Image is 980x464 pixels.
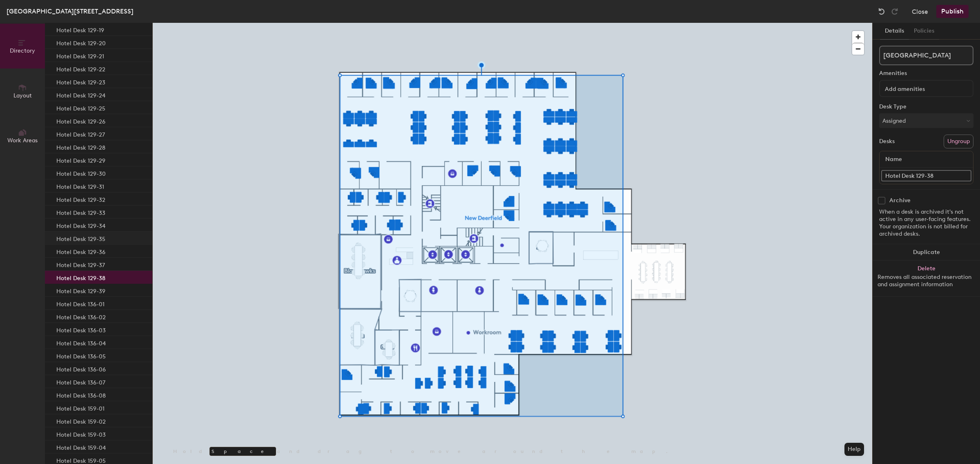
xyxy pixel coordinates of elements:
p: Hotel Desk 129-34 [56,220,105,230]
span: Work Areas [7,137,38,144]
p: Hotel Desk 129-35 [56,233,105,243]
p: Hotel Desk 129-33 [56,207,105,217]
p: Hotel Desk 129-20 [56,38,106,47]
p: Hotel Desk 136-07 [56,377,105,386]
div: Removes all associated reservation and assignment information [878,274,975,288]
input: Unnamed desk [881,170,971,181]
div: Desk Type [879,104,973,110]
p: Hotel Desk 129-27 [56,129,105,138]
p: Hotel Desk 129-22 [56,64,105,73]
p: Hotel Desk 129-37 [56,259,105,269]
button: Ungroup [944,135,973,148]
p: Hotel Desk 129-29 [56,155,105,164]
span: Name [881,152,906,167]
p: Hotel Desk 159-02 [56,416,106,425]
p: Hotel Desk 129-25 [56,103,105,112]
p: Hotel Desk 129-19 [56,24,104,34]
p: Hotel Desk 129-32 [56,194,105,203]
p: Hotel Desk 136-05 [56,351,106,360]
p: Hotel Desk 129-31 [56,181,104,190]
p: Hotel Desk 129-30 [56,168,106,177]
button: Assigned [879,113,973,128]
p: Hotel Desk 129-21 [56,51,104,60]
p: Hotel Desk 136-08 [56,390,106,399]
div: Amenities [879,70,973,77]
p: Hotel Desk 129-28 [56,142,105,151]
p: Hotel Desk 129-26 [56,116,105,125]
p: Hotel Desk 136-03 [56,325,106,334]
div: [GEOGRAPHIC_DATA][STREET_ADDRESS] [7,6,134,16]
button: DeleteRemoves all associated reservation and assignment information [873,261,980,296]
p: Hotel Desk 136-02 [56,312,106,321]
img: Undo [878,7,886,15]
span: Layout [13,92,32,99]
span: Directory [10,47,35,54]
button: Close [912,5,928,18]
button: Help [844,443,864,456]
img: Redo [891,7,899,15]
button: Policies [909,23,939,40]
p: Hotel Desk 129-23 [56,77,105,86]
p: Hotel Desk 159-04 [56,442,106,451]
div: When a desk is archived it's not active in any user-facing features. Your organization is not bil... [879,208,973,238]
p: Hotel Desk 159-01 [56,403,105,412]
div: Desks [879,138,895,145]
button: Duplicate [873,244,980,261]
p: Hotel Desk 136-01 [56,298,105,308]
p: Hotel Desk 129-24 [56,90,105,99]
div: Archive [889,197,911,204]
button: Publish [936,5,969,18]
p: Hotel Desk 129-39 [56,285,105,295]
p: Hotel Desk 129-36 [56,246,105,256]
p: Hotel Desk 129-38 [56,272,105,282]
p: Hotel Desk 136-04 [56,338,106,347]
p: Hotel Desk 159-03 [56,429,106,438]
button: Details [880,23,909,40]
input: Add amenities [883,83,957,93]
p: Hotel Desk 136-06 [56,364,106,373]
